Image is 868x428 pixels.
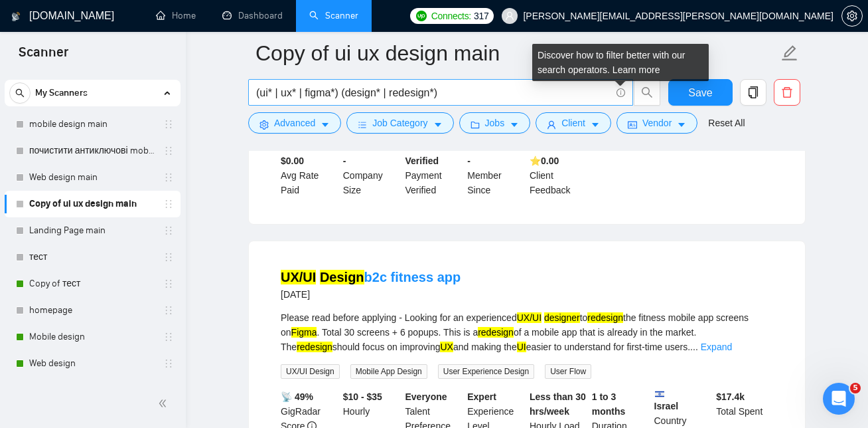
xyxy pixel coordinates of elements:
[163,225,174,236] span: holder
[281,364,340,379] span: UX/UI Design
[29,377,155,403] a: ui ux design Шаблон
[9,82,31,104] button: search
[740,79,766,106] button: copy
[616,112,697,134] button: idcardVendorcaret-down
[536,112,611,134] button: userClientcaret-down
[467,391,496,402] b: Expert
[163,119,174,130] span: holder
[440,342,453,352] mark: UX
[281,286,461,302] div: [DATE]
[677,120,686,130] span: caret-down
[278,154,340,197] div: Avg Rate Paid
[591,120,600,130] span: caret-down
[163,332,174,342] span: holder
[340,154,403,197] div: Company Size
[10,88,30,98] span: search
[530,391,586,417] b: Less than 30 hrs/week
[478,327,514,338] mark: redesign
[510,120,519,130] span: caret-down
[405,391,447,402] b: Everyone
[255,37,778,70] input: Scanner name...
[158,397,171,410] span: double-left
[222,10,283,21] a: dashboardDashboard
[297,342,332,352] mark: redesign
[156,10,196,21] a: homeHome
[343,391,382,402] b: $10 - $35
[465,154,527,197] div: Member Since
[29,297,155,324] a: homepage
[29,217,155,244] a: Landing Page main
[527,154,589,197] div: Client Feedback
[8,43,79,70] span: Scanner
[561,116,585,130] span: Client
[467,156,470,166] b: -
[29,191,155,217] a: Copy of ui ux design main
[309,10,358,21] a: searchScanner
[163,252,174,263] span: holder
[841,11,863,21] a: setting
[616,88,625,97] span: info-circle
[690,342,698,352] span: ...
[654,389,711,411] b: Israel
[741,86,766,98] span: copy
[433,120,443,130] span: caret-down
[505,11,514,21] span: user
[256,84,611,101] input: Search Freelance Jobs...
[281,270,461,284] a: UX/UI Designb2c fitness app
[29,324,155,350] a: Mobile design
[29,244,155,270] a: тест
[403,154,465,197] div: Payment Verified
[358,120,367,130] span: bars
[163,305,174,316] span: holder
[29,350,155,377] a: Web design
[163,146,174,156] span: holder
[163,278,174,289] span: holder
[321,120,330,130] span: caret-down
[29,164,155,191] a: Web design main
[532,44,709,81] div: Discover how to filter better with our search operators.
[613,64,660,75] a: Learn more
[708,116,745,130] a: Reset All
[530,156,559,166] b: ⭐️ 0.00
[470,120,480,130] span: folder
[281,391,313,402] b: 📡 49%
[35,80,88,106] span: My Scanners
[281,270,316,284] mark: UX/UI
[774,86,800,98] span: delete
[628,120,637,130] span: idcard
[459,112,531,134] button: folderJobscaret-down
[716,391,745,402] b: $ 17.4k
[281,310,773,354] div: Please read before applying - Looking for an experienced to the fitness mobile app screens on . T...
[259,120,269,130] span: setting
[320,270,364,284] mark: Design
[405,156,439,166] b: Verified
[587,312,623,323] mark: redesign
[248,112,341,134] button: settingAdvancedcaret-down
[474,9,488,23] span: 317
[592,391,626,417] b: 1 to 3 months
[29,138,155,164] a: почистити антиключові mobile design main
[343,156,346,166] b: -
[841,5,863,27] button: setting
[29,270,155,297] a: Copy of тест
[291,327,317,338] mark: Figma
[668,79,733,106] button: Save
[701,342,732,352] a: Expand
[688,84,712,101] span: Save
[485,116,505,130] span: Jobs
[517,342,526,352] mark: UI
[823,383,855,415] iframe: Intercom live chat
[545,364,591,379] span: User Flow
[774,79,800,106] button: delete
[346,112,453,134] button: barsJob Categorycaret-down
[544,312,580,323] mark: designer
[372,116,427,130] span: Job Category
[431,9,471,23] span: Connects:
[655,389,664,399] img: 🇮🇱
[642,116,672,130] span: Vendor
[634,79,660,106] button: search
[850,383,861,393] span: 5
[517,312,542,323] mark: UX/UI
[842,11,862,21] span: setting
[438,364,534,379] span: User Experience Design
